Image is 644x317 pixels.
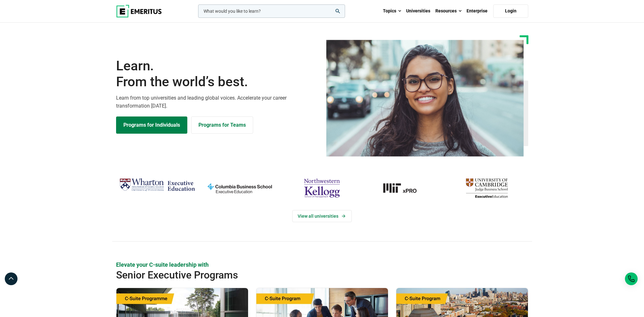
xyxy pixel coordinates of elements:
span: From the world’s best. [116,74,318,90]
h2: Senior Executive Programs [116,269,487,281]
a: Explore for Business [191,116,253,134]
h1: Learn. [116,58,318,90]
a: MIT-xPRO [366,176,442,201]
img: cambridge-judge-business-school [449,176,525,201]
a: Login [493,4,528,18]
a: Explore Programs [116,116,187,134]
img: Wharton Executive Education [119,176,195,194]
img: columbia-business-school [202,176,278,201]
p: Elevate your C-suite leadership with [116,261,528,269]
img: Learn from the world's best [326,40,524,157]
img: MIT xPRO [366,176,442,201]
a: View Universities [292,210,352,222]
input: woocommerce-product-search-field-0 [198,4,345,18]
img: northwestern-kellogg [284,176,360,201]
p: Learn from top universities and leading global voices. Accelerate your career transformation [DATE]. [116,94,318,110]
